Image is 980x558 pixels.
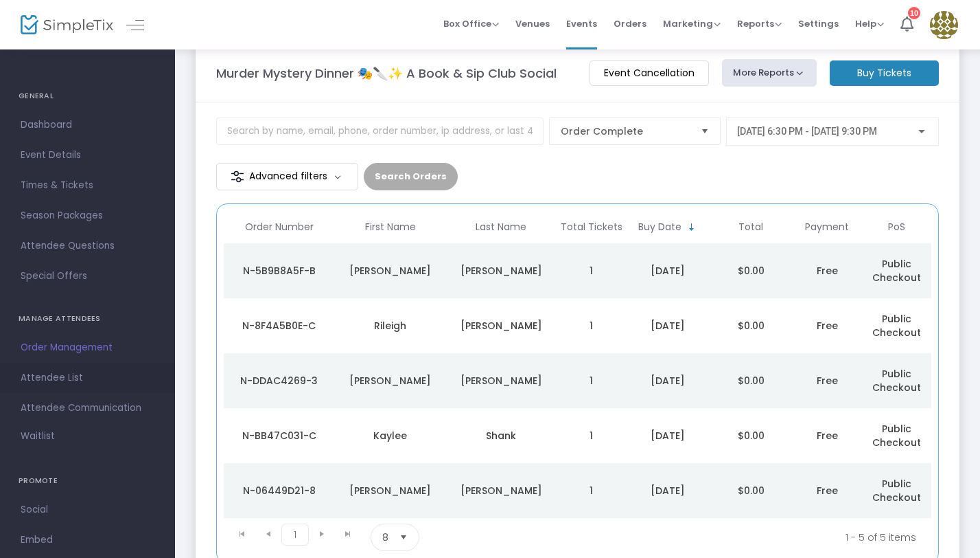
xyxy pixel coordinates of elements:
span: First Name [365,221,416,233]
span: Public Checkout [872,422,921,449]
span: Help [855,17,884,30]
td: 1 [557,353,626,408]
m-button: Event Cancellation [590,60,709,86]
div: 10/13/2025 [629,484,705,498]
span: Public Checkout [872,367,921,394]
div: Leon [449,484,553,498]
button: Select [695,118,714,144]
span: Dashboard [21,116,154,134]
span: Special Offers [21,267,154,285]
span: Free [817,374,838,388]
span: Events [566,6,597,41]
span: Reports [737,17,782,30]
span: Venues [515,6,550,41]
span: Buy Date [638,221,681,233]
kendo-pager-info: 1 - 5 of 5 items [555,524,916,551]
span: Attendee List [21,369,154,387]
span: PoS [888,221,905,233]
button: More Reports [722,59,817,87]
div: N-06449D21-8 [227,484,331,498]
div: Shank [449,429,553,443]
span: Marketing [663,17,721,30]
div: Celeste [338,484,443,498]
span: Orders [614,6,646,41]
span: Event Details [21,146,154,164]
td: 1 [557,243,626,298]
h4: PROMOTE [19,467,156,495]
span: Order Management [21,339,154,357]
span: Order Number [245,221,314,233]
div: Kidwell [449,264,553,278]
span: Last Name [476,221,526,233]
span: Free [817,429,838,443]
th: Total Tickets [557,211,626,243]
span: Waitlist [21,429,55,443]
span: Public Checkout [872,312,921,339]
span: Embed [21,531,154,549]
td: $0.00 [710,463,793,518]
m-button: Advanced filters [216,163,358,190]
span: Sortable [686,222,697,233]
span: Box Office [443,17,499,30]
div: N-DDAC4269-3 [227,374,331,388]
td: $0.00 [710,353,793,408]
span: Free [817,319,838,333]
div: Marisa [338,264,443,278]
span: [DATE] 6:30 PM - [DATE] 9:30 PM [737,126,877,137]
div: 10/13/2025 [629,319,705,333]
span: Settings [798,6,839,41]
div: Marisa [338,374,443,388]
span: Public Checkout [872,477,921,504]
div: 10 [908,7,920,19]
span: Attendee Communication [21,399,154,417]
span: Times & Tickets [21,177,154,194]
div: Data table [224,211,931,518]
td: 1 [557,463,626,518]
span: Attendee Questions [21,237,154,255]
td: $0.00 [710,408,793,463]
span: Order Complete [561,124,690,138]
span: Total [738,221,763,233]
div: Kaylee [338,429,443,443]
td: 1 [557,298,626,353]
span: Page 1 [281,524,309,546]
td: $0.00 [710,298,793,353]
h4: GENERAL [19,82,156,110]
span: Season Packages [21,207,154,225]
div: N-BB47C031-C [227,429,331,443]
span: Social [21,501,154,519]
span: Payment [805,221,849,233]
td: $0.00 [710,243,793,298]
div: Vojta [449,319,553,333]
div: 10/13/2025 [629,264,705,278]
div: N-8F4A5B0E-C [227,319,331,333]
span: Free [817,484,838,498]
span: Free [817,264,838,278]
span: Public Checkout [872,257,921,284]
td: 1 [557,408,626,463]
m-button: Buy Tickets [830,60,939,86]
input: Search by name, email, phone, order number, ip address, or last 4 digits of card [216,118,544,145]
div: 10/13/2025 [629,374,705,388]
span: 8 [382,531,388,544]
m-panel-title: Murder Mystery Dinner 🎭🔪✨ A Book & Sip Club Social [216,64,557,82]
h4: MANAGE ATTENDEES [19,305,156,333]
img: filter [231,170,244,183]
button: Select [394,524,413,550]
div: Rileigh [338,319,443,333]
div: 10/13/2025 [629,429,705,443]
div: Kidwell [449,374,553,388]
div: N-5B9B8A5F-B [227,264,331,278]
